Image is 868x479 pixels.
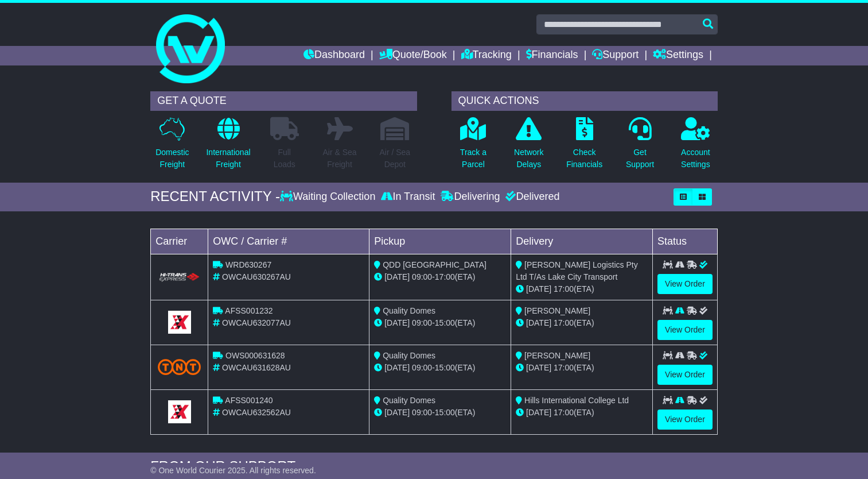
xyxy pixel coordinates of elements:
span: Quality Domes [383,351,435,360]
p: Account Settings [681,146,710,171]
div: (ETA) [516,283,648,295]
span: Quality Domes [383,306,435,315]
span: 09:00 [412,272,432,281]
span: 17:00 [554,363,574,372]
span: [PERSON_NAME] [524,306,590,315]
span: [DATE] [384,408,410,417]
a: View Order [657,320,713,340]
a: Dashboard [303,46,365,65]
a: DomesticFreight [155,117,189,177]
div: (ETA) [516,407,648,419]
span: 15:00 [435,318,455,327]
a: Track aParcel [460,117,487,177]
div: In Transit [378,191,438,203]
span: 17:00 [435,272,455,281]
span: [PERSON_NAME] Logistics Pty Ltd T/As Lake City Transport [516,260,638,281]
img: GetCarrierServiceLogo [168,311,191,334]
div: Delivered [503,191,559,203]
img: GetCarrierServiceLogo [168,400,191,423]
a: AccountSettings [680,117,711,177]
img: HiTrans.png [158,272,201,283]
td: Status [653,229,718,254]
span: 17:00 [554,408,574,417]
span: OWCAU631628AU [222,363,291,372]
p: Track a Parcel [460,146,486,171]
span: [DATE] [384,272,410,281]
span: [DATE] [526,318,551,327]
span: OWCAU630267AU [222,272,291,281]
span: [DATE] [526,363,551,372]
a: InternationalFreight [205,117,251,177]
span: 09:00 [412,363,432,372]
span: [DATE] [526,284,551,293]
span: OWCAU632077AU [222,318,291,327]
a: Tracking [461,46,512,65]
a: Financials [526,46,578,65]
div: QUICK ACTIONS [451,91,718,111]
a: View Order [657,274,713,294]
div: Delivering [438,191,503,203]
span: 15:00 [435,408,455,417]
td: Delivery [511,229,653,254]
img: TNT_Domestic.png [158,359,201,374]
div: (ETA) [516,317,648,329]
span: [DATE] [526,408,551,417]
a: View Order [657,365,713,385]
span: 09:00 [412,318,432,327]
span: 15:00 [435,363,455,372]
div: Waiting Collection [280,191,378,203]
div: - (ETA) [374,317,506,329]
span: © One World Courier 2025. All rights reserved. [150,466,316,475]
span: WRD630267 [225,260,271,269]
p: Full Loads [270,146,299,171]
a: CheckFinancials [566,117,603,177]
a: Support [592,46,639,65]
span: [DATE] [384,318,410,327]
span: OWS000631628 [225,351,285,360]
span: 17:00 [554,318,574,327]
div: GET A QUOTE [150,91,417,111]
span: AFSS001232 [225,306,273,315]
p: Check Financials [566,146,602,171]
span: OWCAU632562AU [222,408,291,417]
p: Air / Sea Depot [379,146,410,171]
div: - (ETA) [374,362,506,374]
td: OWC / Carrier # [208,229,369,254]
div: - (ETA) [374,407,506,419]
span: 17:00 [554,284,574,293]
a: View Order [657,410,713,430]
span: AFSS001240 [225,396,273,405]
a: NetworkDelays [513,117,544,177]
a: Settings [653,46,703,65]
a: Quote/Book [379,46,447,65]
span: [DATE] [384,363,410,372]
div: FROM OUR SUPPORT [150,458,718,475]
a: GetSupport [625,117,655,177]
span: Quality Domes [383,396,435,405]
span: [PERSON_NAME] [524,351,590,360]
p: Domestic Freight [155,146,189,171]
span: 09:00 [412,408,432,417]
div: RECENT ACTIVITY - [150,188,280,205]
td: Carrier [151,229,208,254]
p: Get Support [626,146,654,171]
p: Network Delays [514,146,543,171]
div: - (ETA) [374,271,506,283]
div: (ETA) [516,362,648,374]
span: QDD [GEOGRAPHIC_DATA] [383,260,486,269]
span: Hills International College Ltd [524,396,629,405]
p: International Freight [206,146,250,171]
p: Air & Sea Freight [322,146,356,171]
td: Pickup [369,229,511,254]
